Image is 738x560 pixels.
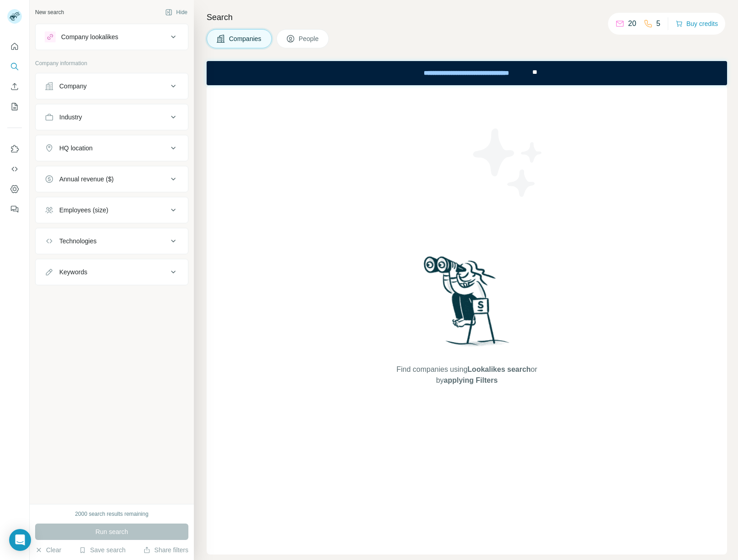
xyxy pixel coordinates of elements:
[628,18,636,29] p: 20
[7,141,22,157] button: Use Surfe on LinkedIn
[656,18,660,29] p: 5
[676,17,718,30] button: Buy credits
[207,11,727,24] h4: Search
[159,5,194,19] button: Hide
[7,38,22,55] button: Quick start
[59,206,108,215] div: Employees (size)
[468,365,531,373] span: Lookalikes search
[394,364,540,386] span: Find companies using or by
[79,545,125,555] button: Save search
[444,376,498,384] span: applying Filters
[59,236,97,246] div: Technologies
[420,254,515,355] img: Surfe Illustration - Woman searching with binoculars
[35,59,188,67] p: Company information
[7,201,22,217] button: Feedback
[59,82,87,91] div: Company
[467,122,549,204] img: Surfe Illustration - Stars
[207,61,727,85] iframe: Banner
[229,34,262,43] span: Companies
[7,181,22,197] button: Dashboard
[59,267,87,277] div: Keywords
[36,168,188,190] button: Annual revenue ($)
[59,113,82,122] div: Industry
[36,199,188,221] button: Employees (size)
[35,8,64,16] div: New search
[299,34,320,43] span: People
[36,261,188,283] button: Keywords
[36,106,188,128] button: Industry
[36,137,188,159] button: HQ location
[7,58,22,75] button: Search
[59,144,93,153] div: HQ location
[61,32,118,41] div: Company lookalikes
[36,230,188,252] button: Technologies
[36,26,188,48] button: Company lookalikes
[7,98,22,115] button: My lists
[36,75,188,97] button: Company
[75,510,149,518] div: 2000 search results remaining
[7,78,22,95] button: Enrich CSV
[59,175,114,184] div: Annual revenue ($)
[9,529,31,551] div: Open Intercom Messenger
[35,545,61,555] button: Clear
[143,545,188,555] button: Share filters
[7,161,22,177] button: Use Surfe API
